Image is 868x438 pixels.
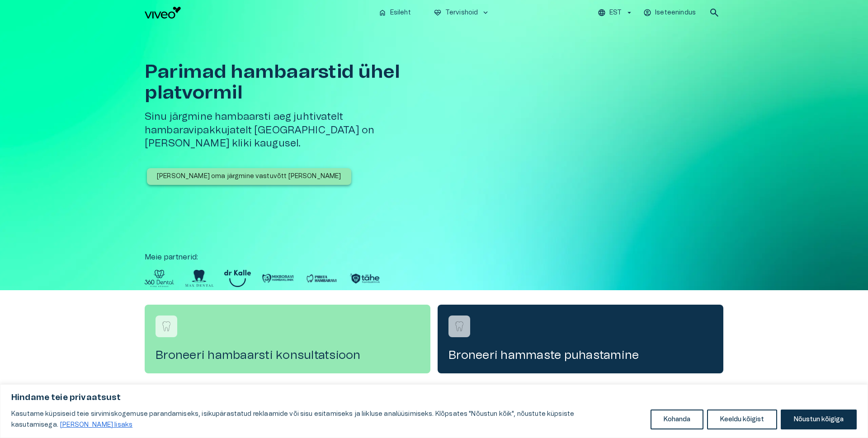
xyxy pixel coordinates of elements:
[707,410,777,429] button: Keeldu kõigist
[145,252,723,263] p: Meie partnerid :
[157,172,341,181] p: [PERSON_NAME] oma järgmine vastuvõtt [PERSON_NAME]
[145,61,438,103] h1: Parimad hambaarstid ühel platvormil
[651,410,703,429] button: Kohanda
[156,348,420,363] h4: Broneeri hambaarsti konsultatsioon
[349,270,381,287] img: Partner logo
[709,7,720,18] span: search
[430,6,494,19] button: ecg_heartTervishoidkeyboard_arrow_down
[11,409,644,430] p: Kasutame küpsiseid teie sirvimiskogemuse parandamiseks, isikupärastatud reklaamide või sisu esita...
[262,270,294,287] img: Partner logo
[145,7,371,19] a: Navigate to homepage
[481,9,490,17] span: keyboard_arrow_down
[224,270,251,287] img: Partner logo
[448,348,712,363] h4: Broneeri hammaste puhastamine
[438,305,723,373] a: Navigate to service booking
[11,392,857,403] p: Hindame teie privaatsust
[185,270,213,287] img: Partner logo
[145,7,181,19] img: Viveo logo
[596,6,635,19] button: EST
[655,8,696,18] p: Iseteenindus
[378,9,387,17] span: home
[445,8,478,18] p: Tervishoid
[305,270,338,287] img: Partner logo
[609,8,622,18] p: EST
[453,320,466,333] img: Broneeri hammaste puhastamine logo
[375,6,415,19] button: homeEsileht
[145,110,438,150] h5: Sinu järgmine hambaarsti aeg juhtivatelt hambaravipakkujatelt [GEOGRAPHIC_DATA] on [PERSON_NAME] ...
[705,4,723,22] button: open search modal
[160,320,173,333] img: Broneeri hambaarsti konsultatsioon logo
[147,168,351,185] button: [PERSON_NAME] oma järgmine vastuvõtt [PERSON_NAME]
[781,410,857,429] button: Nõustun kõigiga
[60,421,133,429] a: Loe lisaks
[434,9,442,17] span: ecg_heart
[642,6,698,19] button: Iseteenindus
[145,305,430,373] a: Navigate to service booking
[145,270,174,287] img: Partner logo
[390,8,411,18] p: Esileht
